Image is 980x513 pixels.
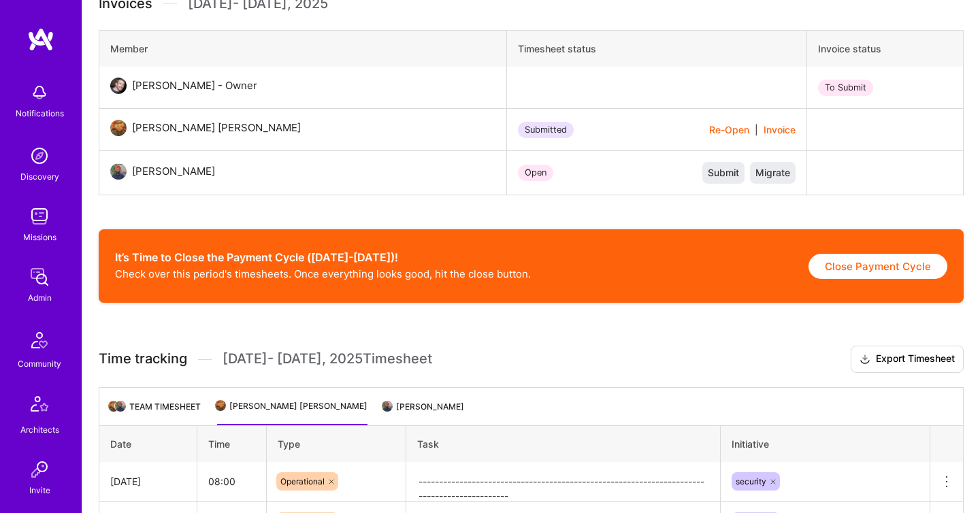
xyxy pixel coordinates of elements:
span: Migrate [755,166,790,180]
h2: It’s Time to Close the Payment Cycle ([DATE]-[DATE])! [115,251,531,264]
img: User Avatar [110,120,127,136]
button: Invoice [764,122,796,137]
img: Team Architect [114,400,127,412]
div: Architects [20,423,59,437]
li: [PERSON_NAME] [PERSON_NAME] [217,399,367,425]
div: Invite [29,483,50,497]
div: [PERSON_NAME] - Owner [132,78,257,94]
div: Discovery [20,169,59,184]
textarea: -------------------------------------------------------------------------------------------- :lor... [408,463,719,501]
div: Open [518,165,553,181]
th: Task [406,425,721,462]
th: Invoice status [807,31,964,67]
button: Submit [702,162,745,184]
div: To Submit [818,80,873,96]
div: Community [18,357,61,371]
img: User Avatar [110,163,127,180]
img: Community [23,324,56,357]
div: Submitted [518,122,574,138]
img: discovery [26,142,53,169]
img: teamwork [26,203,53,230]
img: User Avatar [110,78,127,94]
img: logo [27,27,54,52]
li: Team timesheet [110,399,201,425]
div: [PERSON_NAME] [132,163,215,180]
input: HH:MM [197,463,267,499]
th: Date [99,425,197,462]
span: Operational [280,476,325,486]
img: Architects [23,390,56,423]
span: security [736,476,766,486]
img: admin teamwork [26,263,53,291]
button: Close Payment Cycle [808,254,947,279]
p: Check over this period's timesheets. Once everything looks good, hit the close button. [115,267,531,281]
th: Type [267,425,406,462]
th: Member [99,31,507,67]
div: Admin [28,291,52,305]
button: Migrate [750,162,796,184]
th: Initiative [720,425,930,462]
img: Team Architect [381,400,393,412]
button: Export Timesheet [851,346,964,373]
span: [DATE] - [DATE] , 2025 Timesheet [223,350,432,367]
button: Re-Open [709,122,749,137]
img: Team Architect [108,400,120,412]
span: Time tracking [99,350,187,367]
img: Invite [26,456,53,483]
span: Submit [708,166,739,180]
li: [PERSON_NAME] [384,399,464,425]
div: [PERSON_NAME] [PERSON_NAME] [132,120,301,136]
img: Team Architect [214,399,227,412]
div: Notifications [16,106,64,120]
div: | [709,122,796,137]
div: [DATE] [110,474,186,489]
div: Missions [23,230,56,244]
img: bell [26,79,53,106]
th: Time [197,425,267,462]
th: Timesheet status [507,31,807,67]
i: icon Download [860,352,870,367]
